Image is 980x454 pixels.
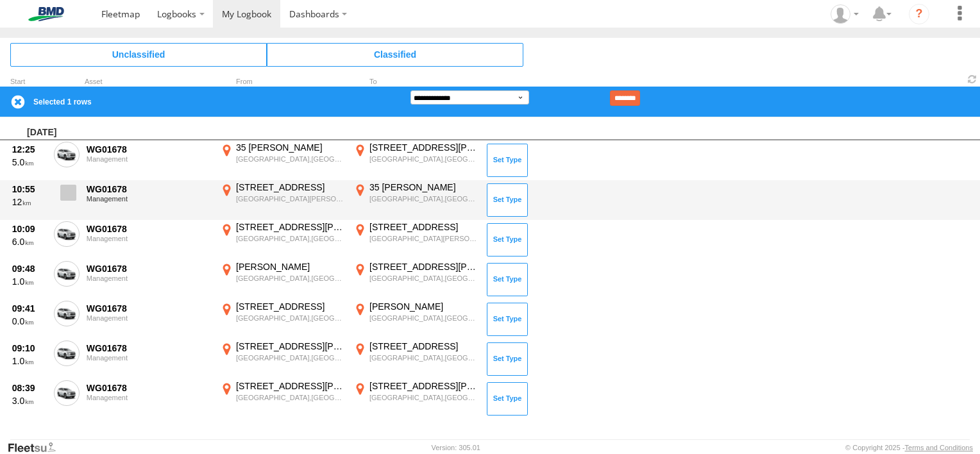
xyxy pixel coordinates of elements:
label: Click to View Event Location [218,221,346,258]
div: Management [87,274,211,282]
i: ? [909,4,929,24]
div: Management [87,394,211,401]
div: [GEOGRAPHIC_DATA][PERSON_NAME][GEOGRAPHIC_DATA] [369,234,478,243]
div: [STREET_ADDRESS][PERSON_NAME] [369,261,478,273]
label: Click to View Event Location [351,301,480,338]
div: [GEOGRAPHIC_DATA][PERSON_NAME][GEOGRAPHIC_DATA] [236,194,344,203]
div: Management [87,195,211,203]
div: [GEOGRAPHIC_DATA],[GEOGRAPHIC_DATA] [369,314,478,323]
div: Stuart Hodgman [826,4,863,24]
div: 09:41 [12,303,47,314]
a: Terms and Conditions [905,444,973,451]
div: 09:10 [12,342,47,354]
div: [GEOGRAPHIC_DATA],[GEOGRAPHIC_DATA] [236,155,344,164]
label: Click to View Event Location [351,181,480,219]
button: Click to Set [487,183,528,217]
label: Click to View Event Location [218,261,346,298]
div: [STREET_ADDRESS] [369,221,478,233]
div: [GEOGRAPHIC_DATA],[GEOGRAPHIC_DATA] [369,194,478,203]
button: Click to Set [487,144,528,177]
div: [GEOGRAPHIC_DATA],[GEOGRAPHIC_DATA] [236,314,344,323]
label: Click to View Event Location [351,142,480,179]
div: [GEOGRAPHIC_DATA],[GEOGRAPHIC_DATA] [236,353,344,362]
div: [STREET_ADDRESS] [236,301,344,312]
div: [GEOGRAPHIC_DATA],[GEOGRAPHIC_DATA] [369,274,478,283]
label: Click to View Event Location [351,340,480,378]
label: Click to View Event Location [218,142,346,179]
label: Click to View Event Location [351,221,480,258]
label: Click to View Event Location [218,181,346,219]
div: Management [87,155,211,163]
div: [PERSON_NAME] [236,261,344,273]
div: WG01678 [87,342,211,354]
div: [STREET_ADDRESS][PERSON_NAME] [236,221,344,233]
div: 0.0 [12,315,47,327]
div: From [218,79,346,85]
div: To [351,79,480,85]
div: [GEOGRAPHIC_DATA],[GEOGRAPHIC_DATA] [369,393,478,402]
div: [GEOGRAPHIC_DATA],[GEOGRAPHIC_DATA] [236,234,344,243]
div: [STREET_ADDRESS] [236,181,344,193]
div: © Copyright 2025 - [845,444,973,451]
button: Click to Set [487,223,528,256]
div: 35 [PERSON_NAME] [236,142,344,153]
div: Click to Sort [10,79,49,85]
div: [GEOGRAPHIC_DATA],[GEOGRAPHIC_DATA] [236,393,344,402]
div: [GEOGRAPHIC_DATA],[GEOGRAPHIC_DATA] [369,353,478,362]
span: Click to view Classified Trips [267,43,523,66]
div: WG01678 [87,303,211,314]
div: 09:48 [12,263,47,274]
label: Click to View Event Location [218,340,346,378]
div: [STREET_ADDRESS][PERSON_NAME] [369,380,478,392]
a: Visit our Website [7,441,66,454]
label: Click to View Event Location [218,301,346,338]
div: [STREET_ADDRESS][PERSON_NAME] [369,142,478,153]
label: Clear Selection [10,94,26,110]
div: 5.0 [12,156,47,168]
label: Click to View Event Location [218,380,346,417]
div: [STREET_ADDRESS][PERSON_NAME] [236,340,344,352]
div: WG01678 [87,183,211,195]
div: [PERSON_NAME] [369,301,478,312]
button: Click to Set [487,382,528,416]
div: WG01678 [87,144,211,155]
div: [GEOGRAPHIC_DATA],[GEOGRAPHIC_DATA] [236,274,344,283]
div: 12:25 [12,144,47,155]
div: 10:55 [12,183,47,195]
div: WG01678 [87,223,211,235]
div: Management [87,354,211,362]
div: WG01678 [87,263,211,274]
span: Click to view Unclassified Trips [10,43,267,66]
div: 1.0 [12,355,47,367]
div: Management [87,235,211,242]
div: 3.0 [12,395,47,407]
div: 10:09 [12,223,47,235]
button: Click to Set [487,342,528,376]
div: 35 [PERSON_NAME] [369,181,478,193]
div: 1.0 [12,276,47,287]
div: Asset [85,79,213,85]
button: Click to Set [487,263,528,296]
div: Management [87,314,211,322]
div: [STREET_ADDRESS][PERSON_NAME] [236,380,344,392]
div: 12 [12,196,47,208]
div: 08:39 [12,382,47,394]
div: [STREET_ADDRESS] [369,340,478,352]
img: bmd-logo.svg [13,7,80,21]
label: Click to View Event Location [351,261,480,298]
div: 6.0 [12,236,47,248]
button: Click to Set [487,303,528,336]
label: Click to View Event Location [351,380,480,417]
div: Version: 305.01 [432,444,480,451]
div: [GEOGRAPHIC_DATA],[GEOGRAPHIC_DATA] [369,155,478,164]
span: Refresh [965,73,980,85]
div: WG01678 [87,382,211,394]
